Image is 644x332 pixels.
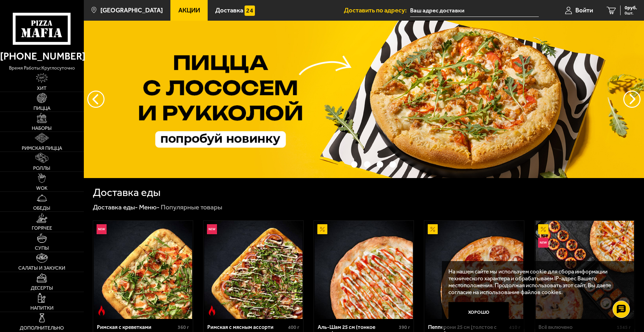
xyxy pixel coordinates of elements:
a: АкционныйНовинкаВсё включено [535,221,635,319]
p: На нашем сайте мы используем cookie для сбора информации технического характера и обрабатываем IP... [448,268,624,296]
button: следующий [87,91,105,108]
img: Новинка [97,224,107,234]
img: Всё включено [536,221,634,319]
span: Салаты и закуски [18,266,65,270]
img: Римская с креветками [94,221,192,319]
button: точки переключения [364,161,370,168]
button: предыдущий [623,91,641,108]
div: Римская с креветками [97,324,176,331]
a: АкционныйАль-Шам 25 см (тонкое тесто) [314,221,414,319]
img: Акционный [428,224,438,234]
span: 360 г [178,324,189,330]
img: Пепперони 25 см (толстое с сыром) [425,221,524,319]
span: Напитки [30,305,53,310]
img: Острое блюдо [97,305,107,315]
span: Роллы [33,166,50,170]
span: 0 руб. [625,6,637,10]
a: Доставка еды- [93,203,138,211]
h1: Доставка еды [93,187,160,198]
img: Акционный [317,224,327,234]
img: 15daf4d41897b9f0e9f617042186c801.svg [245,6,255,15]
span: Войти [575,7,593,14]
span: 390 г [399,324,410,330]
span: 400 г [288,324,299,330]
span: Супы [35,246,49,250]
a: Меню- [139,203,160,211]
span: Наборы [32,126,52,131]
img: Аль-Шам 25 см (тонкое тесто) [315,221,413,319]
a: НовинкаОстрое блюдоРимская с мясным ассорти [204,221,303,319]
img: Акционный [538,224,548,234]
div: Популярные товары [161,203,222,211]
span: [GEOGRAPHIC_DATA] [100,7,163,14]
a: АкционныйПепперони 25 см (толстое с сыром) [424,221,524,319]
button: Хорошо [448,302,509,322]
span: Доставка [215,7,243,14]
button: точки переключения [377,161,383,168]
div: Римская с мясным ассорти [207,324,287,331]
span: Доставить по адресу: [344,7,410,14]
span: WOK [36,186,48,190]
img: Новинка [538,238,548,248]
button: точки переключения [389,161,396,168]
input: Ваш адрес доставки [410,4,539,17]
span: Пицца [33,106,50,111]
span: Горячее [32,226,52,230]
span: 0 шт. [625,11,637,15]
span: Дополнительно [20,325,64,330]
span: Обеды [33,206,50,210]
img: Острое блюдо [207,305,217,315]
button: точки переключения [338,161,345,168]
span: Десерты [31,286,53,290]
span: Хит [37,86,47,91]
span: Акции [178,7,200,14]
a: НовинкаОстрое блюдоРимская с креветками [93,221,193,319]
span: Римская пицца [22,146,62,151]
button: точки переключения [351,161,358,168]
img: Новинка [207,224,217,234]
img: Римская с мясным ассорти [204,221,303,319]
